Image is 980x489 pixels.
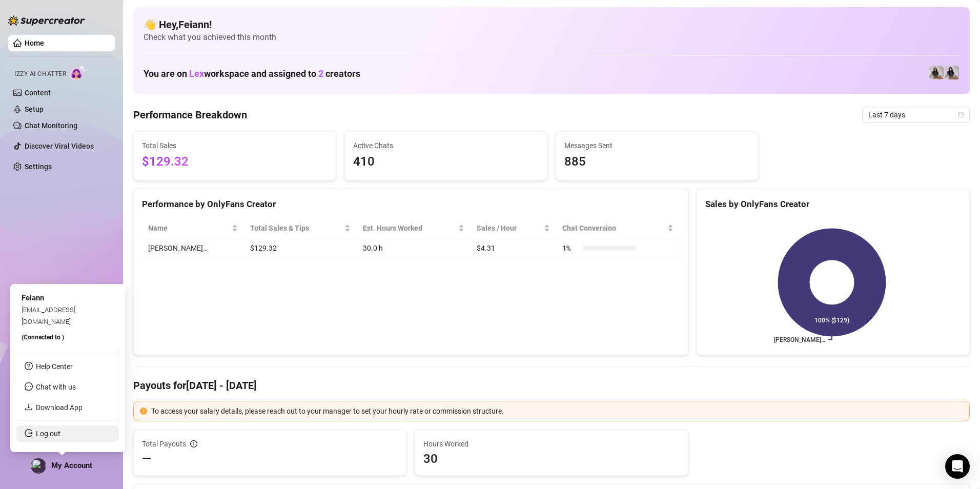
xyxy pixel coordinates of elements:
[22,293,44,302] span: Feiann
[133,108,247,122] h4: Performance Breakdown
[868,107,964,123] span: Last 7 days
[51,461,92,470] span: My Account
[142,152,328,172] span: $129.32
[25,89,51,97] a: Content
[25,39,44,47] a: Home
[142,197,680,211] div: Performance by OnlyFans Creator
[70,65,86,80] img: AI Chatter
[318,68,323,79] span: 2
[140,407,147,415] span: exclamation-circle
[22,306,75,325] span: [EMAIL_ADDRESS][DOMAIN_NAME]
[357,238,471,258] td: 30.0 h
[8,15,85,26] img: logo-BBDzfeDw.svg
[189,68,204,79] span: Lex
[774,336,825,343] text: [PERSON_NAME]…
[36,430,60,438] a: Log out
[244,218,357,238] th: Total Sales & Tips
[14,69,66,79] span: Izzy AI Chatter
[471,218,557,238] th: Sales / Hour
[471,238,557,258] td: $4.31
[25,105,44,113] a: Setup
[423,451,679,467] span: 30
[31,459,46,473] img: profilePics%2FMOLWZQSXvfM60zO7sy7eR3cMqNk1.jpeg
[363,222,456,234] div: Est. Hours Worked
[353,140,539,151] span: Active Chats
[250,222,342,234] span: Total Sales & Tips
[142,140,328,151] span: Total Sales
[564,152,750,172] span: 885
[25,121,77,130] a: Chat Monitoring
[151,405,963,417] div: To access your salary details, please reach out to your manager to set your hourly rate or commis...
[25,142,94,150] a: Discover Viral Videos
[16,425,118,442] li: Log out
[562,242,579,254] span: 1 %
[36,362,73,371] a: Help Center
[36,383,76,391] span: Chat with us
[556,218,679,238] th: Chat Conversion
[945,66,959,80] img: Francesca
[564,140,750,151] span: Messages Sent
[144,68,360,79] h1: You are on workspace and assigned to creators
[945,454,970,479] div: Open Intercom Messenger
[22,334,64,341] span: (Connected to )
[705,197,961,211] div: Sales by OnlyFans Creator
[142,451,152,467] span: —
[36,403,83,412] a: Download App
[958,112,964,118] span: calendar
[353,152,539,172] span: 410
[148,222,230,234] span: Name
[190,440,197,447] span: info-circle
[244,238,357,258] td: $129.32
[477,222,542,234] span: Sales / Hour
[144,32,959,43] span: Check what you achieved this month
[142,238,244,258] td: [PERSON_NAME]…
[562,222,665,234] span: Chat Conversion
[142,218,244,238] th: Name
[25,382,33,391] span: message
[929,66,944,80] img: Francesca
[144,17,959,32] h4: 👋 Hey, Feiann !
[25,162,52,171] a: Settings
[142,438,186,450] span: Total Payouts
[423,438,679,450] span: Hours Worked
[133,378,970,393] h4: Payouts for [DATE] - [DATE]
